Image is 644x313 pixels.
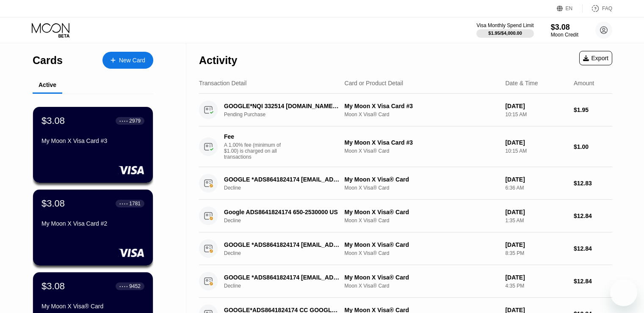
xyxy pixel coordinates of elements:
[33,107,153,183] div: $3.08● ● ● ●2979My Moon X Visa Card #3
[224,185,349,191] div: Decline
[505,241,567,248] div: [DATE]
[345,274,499,281] div: My Moon X Visa® Card
[505,185,567,191] div: 6:36 AM
[102,52,153,69] div: New Card
[224,112,349,117] div: Pending Purchase
[505,80,538,87] div: Date & Time
[199,80,246,87] div: Transaction Detail
[551,23,578,38] div: $3.08Moon Credit
[505,112,567,117] div: 10:15 AM
[476,22,533,38] div: Visa Monthly Spend Limit$1.95/$4,000.00
[224,209,340,215] div: Google ADS8641824174 650-2530000 US
[33,190,153,265] div: $3.08● ● ● ●1781My Moon X Visa Card #2
[345,209,499,215] div: My Moon X Visa® Card
[583,4,612,13] div: FAQ
[345,218,499,224] div: Moon X Visa® Card
[199,167,612,200] div: GOOGLE *ADS8641824174 [EMAIL_ADDRESS]DeclineMy Moon X Visa® CardMoon X Visa® Card[DATE]6:36 AM$12.83
[488,31,522,36] div: $1.95 / $4,000.00
[199,54,237,67] div: Activity
[505,250,567,256] div: 8:35 PM
[345,250,499,256] div: Moon X Visa® Card
[129,283,141,289] div: 9452
[224,250,349,256] div: Decline
[129,201,141,207] div: 1781
[119,120,128,122] div: ● ● ● ●
[566,6,573,11] div: EN
[505,209,567,215] div: [DATE]
[199,94,612,126] div: GOOGLE*NQI 332514 [DOMAIN_NAME][URL][GEOGRAPHIC_DATA]Pending PurchaseMy Moon X Visa Card #3Moon X...
[224,274,340,281] div: GOOGLE *ADS8641824174 [EMAIL_ADDRESS]
[199,126,612,167] div: FeeA 1.00% fee (minimum of $1.00) is charged on all transactionsMy Moon X Visa Card #3Moon X Visa...
[41,303,144,310] div: My Moon X Visa® Card
[574,180,612,187] div: $12.83
[41,281,65,292] div: $3.08
[505,283,567,289] div: 4:35 PM
[224,133,283,140] div: Fee
[551,32,578,38] div: Moon Credit
[224,176,340,183] div: GOOGLE *ADS8641824174 [EMAIL_ADDRESS]
[505,176,567,183] div: [DATE]
[505,103,567,109] div: [DATE]
[41,220,144,227] div: My Moon X Visa Card #2
[574,80,594,87] div: Amount
[224,241,340,248] div: GOOGLE *ADS8641824174 [EMAIL_ADDRESS]
[41,137,144,144] div: My Moon X Visa Card #3
[199,232,612,265] div: GOOGLE *ADS8641824174 [EMAIL_ADDRESS]DeclineMy Moon X Visa® CardMoon X Visa® Card[DATE]8:35 PM$12.84
[345,139,499,146] div: My Moon X Visa Card #3
[505,274,567,281] div: [DATE]
[557,4,583,13] div: EN
[41,115,65,126] div: $3.08
[119,202,128,205] div: ● ● ● ●
[610,279,637,306] iframe: Nút để khởi chạy cửa sổ nhắn tin
[505,148,567,154] div: 10:15 AM
[574,278,612,285] div: $12.84
[345,148,499,154] div: Moon X Visa® Card
[224,218,349,224] div: Decline
[345,185,499,191] div: Moon X Visa® Card
[602,6,612,11] div: FAQ
[199,200,612,232] div: Google ADS8641824174 650-2530000 USDeclineMy Moon X Visa® CardMoon X Visa® Card[DATE]1:35 AM$12.84
[574,212,612,219] div: $12.84
[129,118,141,124] div: 2979
[345,80,404,87] div: Card or Product Detail
[39,81,56,88] div: Active
[574,143,612,150] div: $1.00
[41,198,65,209] div: $3.08
[119,285,128,288] div: ● ● ● ●
[224,142,287,160] div: A 1.00% fee (minimum of $1.00) is charged on all transactions
[551,23,578,32] div: $3.08
[199,265,612,298] div: GOOGLE *ADS8641824174 [EMAIL_ADDRESS]DeclineMy Moon X Visa® CardMoon X Visa® Card[DATE]4:35 PM$12.84
[119,57,145,64] div: New Card
[224,283,349,289] div: Decline
[345,283,499,289] div: Moon X Visa® Card
[224,103,340,109] div: GOOGLE*NQI 332514 [DOMAIN_NAME][URL][GEOGRAPHIC_DATA]
[583,55,608,61] div: Export
[505,139,567,146] div: [DATE]
[345,103,499,109] div: My Moon X Visa Card #3
[476,22,533,28] div: Visa Monthly Spend Limit
[345,176,499,183] div: My Moon X Visa® Card
[505,218,567,224] div: 1:35 AM
[574,245,612,252] div: $12.84
[33,54,63,67] div: Cards
[574,106,612,113] div: $1.95
[579,51,612,65] div: Export
[345,241,499,248] div: My Moon X Visa® Card
[345,112,499,117] div: Moon X Visa® Card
